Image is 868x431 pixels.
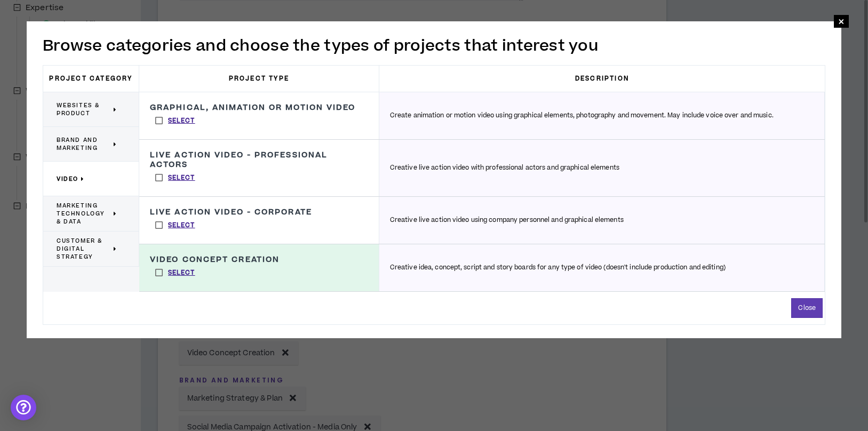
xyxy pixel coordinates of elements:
[168,173,195,183] p: Select
[838,15,845,28] span: ×
[390,215,624,225] p: Creative live action video using company personnel and graphical elements
[57,101,111,117] span: Websites & Product
[390,263,726,273] p: Creative idea, concept, script and story boards for any type of video (doesn't include production...
[57,202,111,226] span: Marketing Technology & Data
[168,116,195,126] p: Select
[390,111,774,121] p: Create animation or motion video using graphical elements, photography and movement. May include ...
[150,150,368,170] h3: Live Action Video - Professional Actors
[43,35,825,57] h2: Browse categories and choose the types of projects that interest you
[168,268,195,278] p: Select
[57,136,111,152] span: Brand and Marketing
[150,207,312,217] h3: Live Action Video - Corporate
[390,163,619,173] p: Creative live action video with professional actors and graphical elements
[168,221,195,230] p: Select
[139,66,379,92] h3: Project Type
[11,395,36,420] div: Open Intercom Messenger
[57,175,78,183] span: Video
[379,66,825,92] h3: Description
[150,103,356,113] h3: Graphical, Animation or Motion Video
[791,298,823,318] button: Close
[43,66,139,92] h3: Project Category
[57,237,111,261] span: Customer & Digital Strategy
[150,255,280,265] h3: Video Concept Creation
